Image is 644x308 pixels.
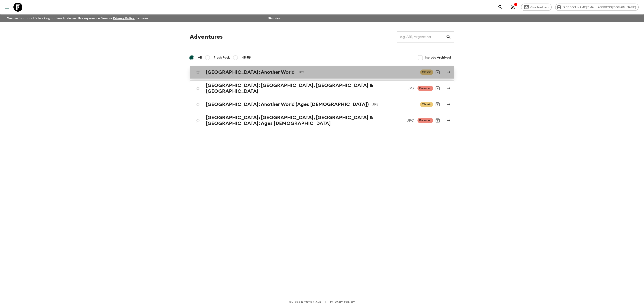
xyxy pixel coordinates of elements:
[417,118,433,123] span: Balanced
[3,3,12,12] button: menu
[555,4,639,11] div: [PERSON_NAME][EMAIL_ADDRESS][DOMAIN_NAME]
[5,14,150,22] p: We use functional & tracking cookies to deliver this experience. See our for more.
[433,84,442,93] button: Archive
[408,86,414,91] p: JP3
[206,82,404,94] h2: [GEOGRAPHIC_DATA]: [GEOGRAPHIC_DATA], [GEOGRAPHIC_DATA] & [GEOGRAPHIC_DATA]
[528,6,551,9] span: Give feedback
[206,101,369,107] h2: [GEOGRAPHIC_DATA]: Another World (Ages [DEMOGRAPHIC_DATA])
[420,102,433,107] span: Classic
[433,100,442,109] button: Archive
[190,66,454,79] a: [GEOGRAPHIC_DATA]: Another WorldJP2ClassicArchive
[298,70,417,75] p: JP2
[521,4,552,11] a: Give feedback
[190,113,454,128] a: [GEOGRAPHIC_DATA]: [GEOGRAPHIC_DATA], [GEOGRAPHIC_DATA] & [GEOGRAPHIC_DATA]: Ages [DEMOGRAPHIC_DA...
[190,32,223,41] h1: Adventures
[289,300,321,304] a: Guides & Tutorials
[425,55,451,60] span: Include Archived
[206,69,294,75] h2: [GEOGRAPHIC_DATA]: Another World
[420,70,433,75] span: Classic
[206,115,404,126] h2: [GEOGRAPHIC_DATA]: [GEOGRAPHIC_DATA], [GEOGRAPHIC_DATA] & [GEOGRAPHIC_DATA]: Ages [DEMOGRAPHIC_DATA]
[214,55,230,60] span: Flash Pack
[372,102,417,107] p: JPB
[242,55,251,60] span: 45-59
[113,17,135,20] a: Privacy Policy
[330,300,355,304] a: Privacy Policy
[198,55,202,60] span: All
[190,80,454,96] a: [GEOGRAPHIC_DATA]: [GEOGRAPHIC_DATA], [GEOGRAPHIC_DATA] & [GEOGRAPHIC_DATA]JP3BalancedArchive
[190,98,454,111] a: [GEOGRAPHIC_DATA]: Another World (Ages [DEMOGRAPHIC_DATA])JPBClassicArchive
[560,6,638,9] span: [PERSON_NAME][EMAIL_ADDRESS][DOMAIN_NAME]
[397,31,446,43] input: e.g. AR1, Argentina
[433,116,442,125] button: Archive
[407,118,414,123] p: JPC
[496,3,505,12] button: search adventures
[267,15,281,21] button: Dismiss
[433,68,442,77] button: Archive
[417,86,433,91] span: Balanced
